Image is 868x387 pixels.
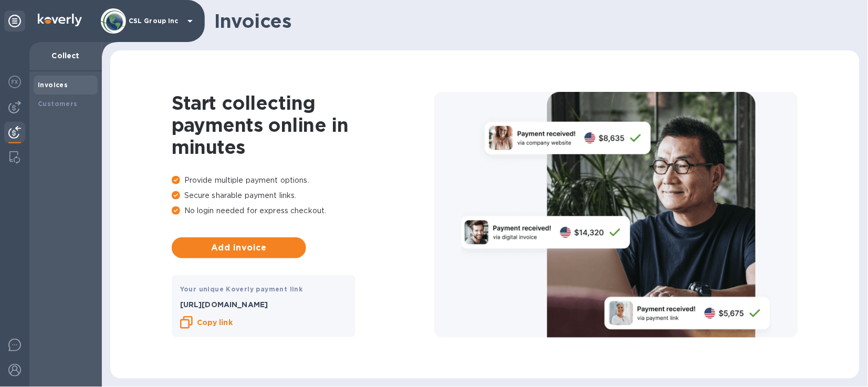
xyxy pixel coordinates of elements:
h1: Invoices [214,10,851,32]
b: Your unique Koverly payment link [180,285,303,293]
p: Secure sharable payment links. [172,190,434,201]
h1: Start collecting payments online in minutes [172,92,434,158]
p: [URL][DOMAIN_NAME] [180,299,347,310]
p: CSL Group Inc [129,17,181,25]
span: Add invoice [180,242,298,254]
img: Foreign exchange [8,76,21,88]
b: Customers [38,100,78,108]
p: Provide multiple payment options. [172,175,434,186]
button: Add invoice [172,237,306,258]
p: No login needed for express checkout. [172,205,434,216]
img: Logo [38,14,82,26]
p: Collect [38,50,93,61]
b: Copy link [197,318,233,327]
b: Invoices [38,81,68,89]
div: Unpin categories [4,11,25,32]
